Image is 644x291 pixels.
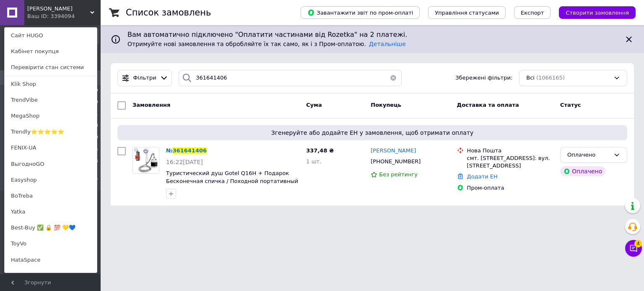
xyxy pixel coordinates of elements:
img: Фото товару [133,147,159,173]
a: Сайт HUGO [5,28,97,44]
span: Статус [560,102,581,108]
span: Отримуйте нові замовлення та обробляйте їх так само, як і з Пром-оплатою. [127,41,406,47]
div: Нова Пошта [467,147,553,155]
div: Ваш ID: 3394094 [27,13,62,20]
a: TrendVibe [5,92,97,108]
div: Оплачено [567,151,610,160]
button: Очистить [385,70,402,86]
span: Без рейтингу [379,171,418,178]
a: BeSimple [5,268,97,284]
a: BoTreba [5,188,97,204]
span: Доставка та оплата [457,102,519,108]
span: № [166,147,173,154]
div: Пром-оплата [467,184,553,192]
a: [PERSON_NAME] [371,147,416,155]
span: Вам автоматично підключено "Оплатити частинами від Rozetka" на 2 платежі. [127,30,617,40]
span: Завантажити звіт по пром-оплаті [307,9,413,16]
span: 361641406 [173,147,207,154]
a: Best-Buy ✅ 🔒 💯 💛💙 [5,220,97,236]
a: FENIX-UA [5,140,97,156]
span: Створити замовлення [566,10,629,16]
span: Експорт [521,10,544,16]
a: HataSpace [5,252,97,268]
span: Управління статусами [435,10,499,16]
button: Чат з покупцем4 [625,240,642,257]
div: Оплачено [560,166,605,176]
span: Збережені фільтри: [455,74,512,82]
a: Easyshop [5,172,97,188]
a: ВыгодноGO [5,156,97,172]
a: Перевірити стан системи [5,59,97,75]
span: Cума [306,102,322,108]
span: 4 [634,240,642,247]
a: Trendly⭐⭐⭐⭐⭐ [5,124,97,140]
span: 16:22[DATE] [166,159,203,165]
span: Згенеруйте або додайте ЕН у замовлення, щоб отримати оплату [121,129,624,137]
span: Фільтри [133,74,156,82]
a: Кабінет покупця [5,44,97,59]
a: Додати ЕН [467,173,498,180]
span: HUGO [27,5,90,13]
a: Створити замовлення [551,9,636,15]
span: Покупець [371,102,401,108]
button: Управління статусами [428,6,506,19]
h1: Список замовлень [126,8,211,18]
span: Замовлення [132,102,170,108]
button: Створити замовлення [559,6,636,19]
input: Пошук за номером замовлення, ПІБ покупця, номером телефону, Email, номером накладної [179,70,402,86]
a: Yatka [5,204,97,220]
span: [PHONE_NUMBER] [371,158,421,165]
a: MegaShop [5,108,97,124]
button: Завантажити звіт по пром-оплаті [301,6,420,19]
span: (1066165) [536,75,565,81]
span: [PERSON_NAME] [371,147,416,154]
a: Детальніше [369,41,406,47]
a: №361641406 [166,147,207,154]
a: Туристический душ Gotel Q16H + Подарок Бесконечная спичка / Походной портативный душ с насосом [166,170,298,192]
span: 337,48 ₴ [306,147,334,154]
button: Експорт [514,6,551,19]
a: Klik Shop [5,76,97,92]
a: ToyVo [5,236,97,252]
span: Всі [526,74,535,82]
span: 1 шт. [306,158,321,165]
a: Фото товару [132,147,159,174]
div: смт. [STREET_ADDRESS]: вул. [STREET_ADDRESS] [467,155,553,170]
